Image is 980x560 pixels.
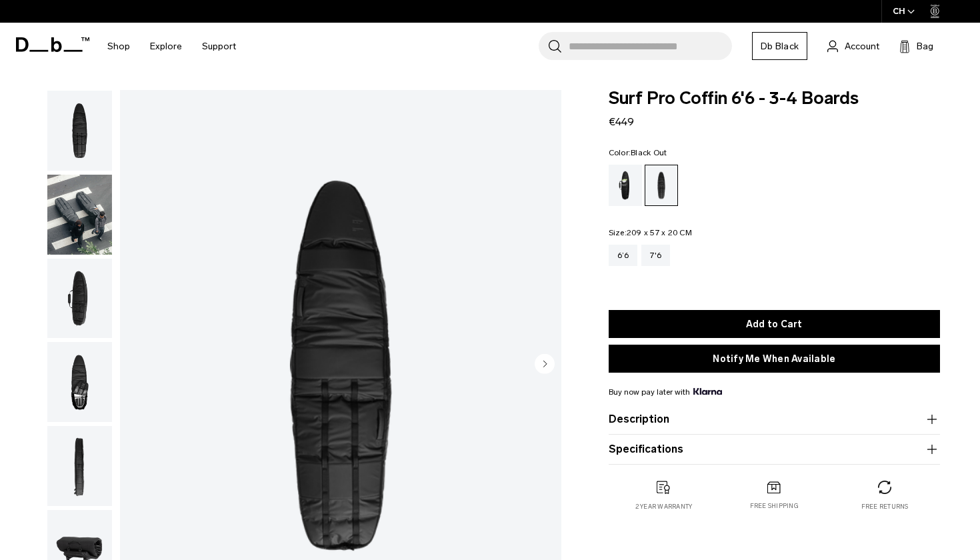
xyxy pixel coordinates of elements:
nav: Main Navigation [97,23,246,70]
img: Surf Pro Coffin 6'6 - 3-4 Boards [47,426,112,506]
button: Surf Pro Coffin 6'6 - 3-4 Boards [47,258,113,339]
button: Specifications [609,441,940,457]
span: Account [845,39,879,53]
legend: Size: [609,229,692,237]
img: {"height" => 20, "alt" => "Klarna"} [693,388,722,395]
img: Surf Pro Coffin 6'6 - 3-4 Boards [47,259,112,339]
button: Surf Pro Coffin 6'6 - 3-4 Boards [47,341,113,423]
a: 7'6 [641,245,670,266]
a: Account [827,38,879,54]
span: Buy now pay later with [609,386,722,398]
button: Surf Pro Coffin 6'6 - 3-4 Boards [47,174,113,255]
span: Surf Pro Coffin 6'6 - 3-4 Boards [609,90,940,107]
p: Free shipping [750,501,799,511]
a: Shop [107,23,130,70]
button: Bag [899,38,933,54]
p: 2 year warranty [635,502,693,511]
img: Surf Pro Coffin 6'6 - 3-4 Boards [47,175,112,255]
img: Surf Pro Coffin 6'6 - 3-4 Boards [47,342,112,422]
a: Explore [150,23,182,70]
span: Black Out [631,148,667,157]
button: Add to Cart [609,310,940,338]
a: Black Out [645,165,678,206]
img: Surf Pro Coffin 6'6 - 3-4 Boards [47,91,112,171]
legend: Color: [609,149,667,157]
button: Surf Pro Coffin 6'6 - 3-4 Boards [47,90,113,171]
button: Description [609,411,940,427]
span: Bag [917,39,933,53]
a: Support [202,23,236,70]
button: Notify Me When Available [609,345,940,373]
span: 209 x 57 x 20 CM [627,228,692,237]
a: Db Black [752,32,807,60]
p: Free returns [861,502,909,511]
a: 6’6 [609,245,638,266]
a: Db x New Amsterdam Surf Association [609,165,642,206]
span: €449 [609,115,634,128]
button: Surf Pro Coffin 6'6 - 3-4 Boards [47,425,113,507]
